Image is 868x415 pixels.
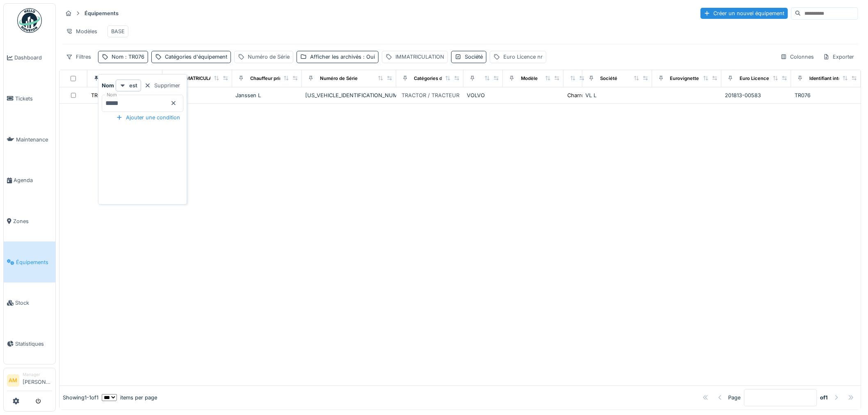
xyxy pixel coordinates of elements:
[63,394,98,401] div: Showing 1 - 1 of 1
[102,394,157,401] div: items per page
[17,8,42,33] img: Badge_color-CXgf-gQk.svg
[123,54,144,60] span: : TR076
[248,53,290,61] div: Numéro de Série
[820,394,828,401] strong: of 1
[62,25,101,37] div: Modèles
[305,91,393,99] div: [US_VEHICLE_IDENTIFICATION_NUMBER]
[112,53,144,61] div: Nom
[777,51,818,63] div: Colonnes
[740,75,775,82] div: Euro Licence nr
[586,91,649,99] div: VL L
[129,82,137,89] strong: est
[414,75,471,82] div: Catégories d'équipement
[91,91,107,99] div: TR076
[521,75,538,82] div: Modèle
[809,75,849,82] div: Identifiant interne
[14,176,52,184] span: Agenda
[235,91,299,99] div: Janssen L
[111,27,125,35] div: BASE
[15,299,52,307] span: Stock
[250,75,293,82] div: Chauffeur principal
[16,136,52,144] span: Maintenance
[15,95,52,103] span: Tickets
[503,53,543,61] div: Euro Licence nr
[15,340,52,348] span: Statistiques
[62,51,95,63] div: Filtres
[13,217,52,225] span: Zones
[567,91,586,99] div: Charroi
[320,75,358,82] div: Numéro de Série
[310,53,375,61] div: Afficher les archivés
[7,374,19,387] li: AM
[601,75,618,82] div: Société
[729,394,741,401] div: Page
[23,372,52,378] div: Manager
[820,51,858,63] div: Exporter
[701,8,788,19] div: Créer un nouvel équipement
[102,82,114,89] strong: Nom
[165,53,227,61] div: Catégories d'équipement
[141,80,183,91] div: Supprimer
[467,91,500,99] div: VOLVO
[16,258,52,266] span: Équipements
[361,54,375,60] span: : Oui
[166,91,229,99] div: YW6679
[105,91,119,98] label: Nom
[465,53,483,61] div: Société
[402,91,460,99] div: TRACTOR / TRACTEUR
[395,53,444,61] div: IMMATRICULATION
[14,54,52,62] span: Dashboard
[81,9,122,17] strong: Équipements
[725,91,788,99] div: 201813-00583
[670,75,731,82] div: Eurovignette valide jusque
[23,372,52,389] li: [PERSON_NAME]
[795,91,858,99] div: TR076
[113,112,183,123] div: Ajouter une condition
[180,75,223,82] div: IMMATRICULATION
